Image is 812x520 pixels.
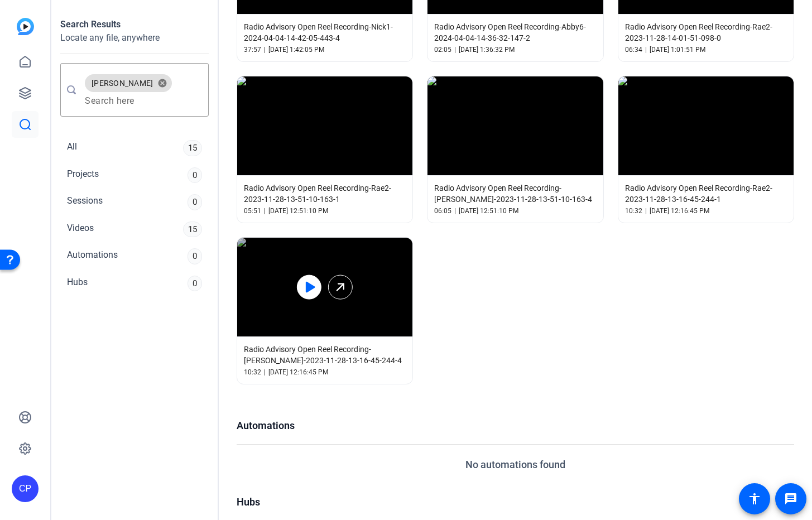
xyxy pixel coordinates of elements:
[650,45,705,55] span: [DATE] 1:01:51 PM
[459,45,515,55] span: [DATE] 1:36:32 PM
[67,222,94,238] div: Videos
[188,194,202,210] div: 0
[12,475,39,502] div: CP
[67,194,103,210] div: Sessions
[645,206,647,216] span: |
[650,206,709,216] span: [DATE] 12:16:45 PM
[748,492,761,505] mat-icon: accessibility
[244,367,261,377] span: 10:32
[625,21,787,44] span: Radio Advisory Open Reel Recording-Rae2-2023-11-28-14-01-51-098-0
[92,78,153,89] span: [PERSON_NAME]
[188,276,202,292] div: 0
[188,248,202,264] div: 0
[784,492,797,505] mat-icon: message
[454,206,456,216] span: |
[268,45,324,55] span: [DATE] 1:42:05 PM
[237,494,794,509] h1: Hubs
[244,206,261,216] span: 05:51
[188,167,202,184] div: 0
[625,45,642,55] span: 06:34
[268,367,328,377] span: [DATE] 12:16:45 PM
[264,45,266,55] span: |
[17,18,34,35] img: blue-gradient.svg
[244,45,261,55] span: 37:57
[244,182,406,205] span: Radio Advisory Open Reel Recording-Rae2-2023-11-28-13-51-10-163-1
[434,206,451,216] span: 06:05
[434,21,596,44] span: Radio Advisory Open Reel Recording-Abby6-2024-04-04-14-36-32-147-2
[67,167,99,184] div: Projects
[67,140,77,156] div: All
[625,206,642,216] span: 10:32
[434,182,596,205] span: Radio Advisory Open Reel Recording-[PERSON_NAME]-2023-11-28-13-51-10-163-4
[268,206,328,216] span: [DATE] 12:51:10 PM
[434,45,451,55] span: 02:05
[264,367,266,377] span: |
[85,72,200,108] mat-chip-grid: Enter search query
[244,344,406,366] span: Radio Advisory Open Reel Recording-[PERSON_NAME]-2023-11-28-13-16-45-244-4
[645,45,647,55] span: |
[60,18,209,31] h1: Search Results
[264,206,266,216] span: |
[625,182,787,205] span: Radio Advisory Open Reel Recording-Rae2-2023-11-28-13-16-45-244-1
[60,31,209,45] h2: Locate any file, anywhere
[465,457,565,472] span: No automations found
[183,222,202,238] div: 15
[237,418,794,433] h1: Automations
[153,78,172,88] button: remove solomon
[183,140,202,156] div: 15
[85,94,200,108] input: Search here
[244,21,406,44] span: Radio Advisory Open Reel Recording-Nick1-2024-04-04-14-42-05-443-4
[67,276,88,292] div: Hubs
[459,206,518,216] span: [DATE] 12:51:10 PM
[454,45,456,55] span: |
[67,248,118,264] div: Automations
